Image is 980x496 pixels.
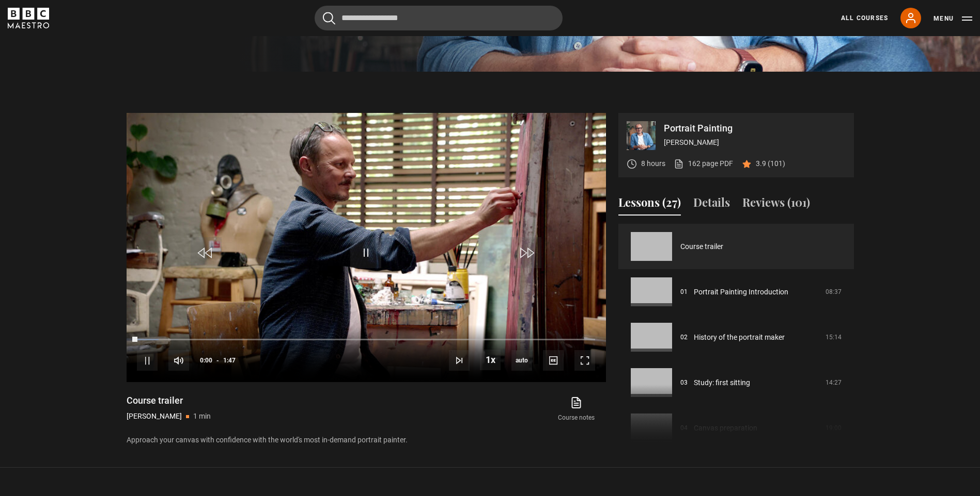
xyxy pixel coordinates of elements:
[127,113,606,382] video-js: Video Player
[137,350,158,371] button: Pause
[137,339,595,341] div: Progress Bar
[664,137,846,148] p: [PERSON_NAME]
[168,350,189,371] button: Mute
[641,158,665,169] p: 8 hours
[8,8,49,28] svg: BBC Maestro
[680,241,723,252] a: Course trailer
[323,12,335,25] button: Submit the search query
[693,194,730,216] button: Details
[193,411,211,422] p: 1 min
[127,411,182,422] p: [PERSON_NAME]
[511,350,532,371] div: Current quality: 720p
[841,13,888,23] a: All Courses
[216,357,219,364] span: -
[127,394,211,407] h1: Course trailer
[694,287,788,297] a: Portrait Painting Introduction
[449,350,470,371] button: Next Lesson
[694,332,785,343] a: History of the portrait maker
[618,194,681,216] button: Lessons (27)
[127,435,606,445] p: Approach your canvas with confidence with the world's most in-demand portrait painter.
[200,351,212,370] span: 0:00
[543,350,564,371] button: Captions
[511,350,532,371] span: auto
[756,158,785,169] p: 3.9 (101)
[315,6,563,30] input: Search
[547,394,605,424] a: Course notes
[574,350,595,371] button: Fullscreen
[223,351,236,370] span: 1:47
[674,158,733,169] a: 162 page PDF
[934,13,972,24] button: Toggle navigation
[742,194,810,216] button: Reviews (101)
[694,377,750,388] a: Study: first sitting
[480,350,501,370] button: Playback Rate
[664,124,846,133] p: Portrait Painting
